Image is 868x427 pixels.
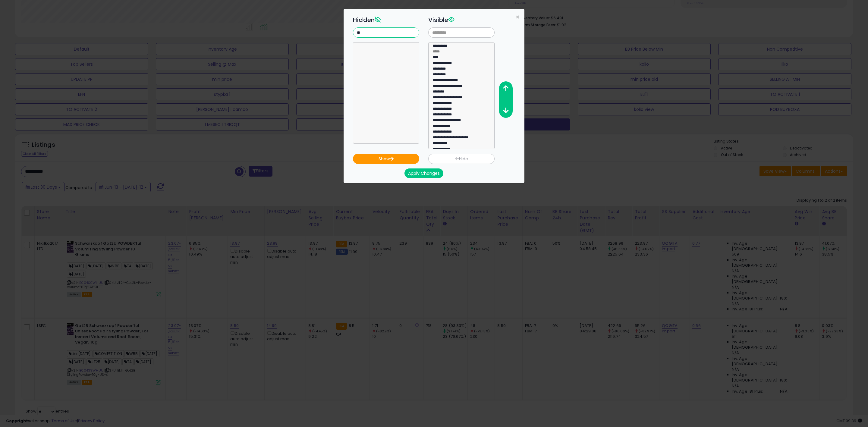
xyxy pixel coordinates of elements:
h3: Hidden [353,15,419,24]
button: Apply Changes [404,168,443,178]
button: Hide [428,154,495,164]
span: × [516,13,520,21]
button: Show [353,154,419,164]
h3: Visible [428,15,495,24]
